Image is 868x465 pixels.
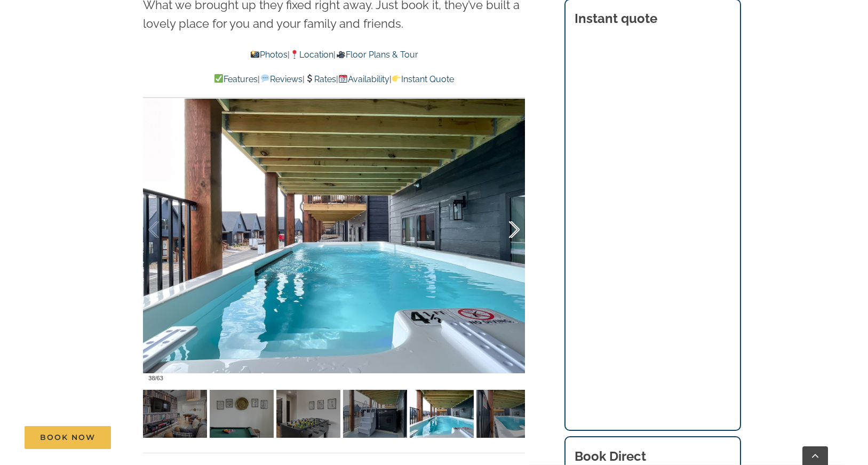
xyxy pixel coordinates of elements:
img: Claymore-Cottage-at-Table-Rock-Lake-Branson-Missouri-1419-scaled.jpg-nggid041807-ngg0dyn-120x90-0... [143,390,207,438]
img: Claymore-Cottage-lake-view-pool-vacation-rental-1150-scaled.jpg-nggid041151-ngg0dyn-120x90-00f0w0... [410,390,474,438]
img: Claymore-Cottage-lake-view-pool-vacation-rental-1149-scaled.jpg-nggid041150-ngg0dyn-120x90-00f0w0... [343,390,407,438]
a: Book Now [25,426,111,449]
p: | | | | [143,73,525,86]
a: Location [290,50,333,60]
a: Instant Quote [392,74,454,84]
span: Book Now [40,433,95,442]
strong: Instant quote [575,11,657,26]
img: 🎥 [337,50,345,59]
img: 👉 [392,74,401,83]
p: | | [143,48,525,62]
img: 📸 [251,50,259,59]
img: Claymore-Cottage-lake-view-pool-vacation-rental-1151-scaled.jpg-nggid041152-ngg0dyn-120x90-00f0w0... [476,390,540,438]
img: 📆 [339,74,347,83]
iframe: Booking/Inquiry Widget [575,40,730,403]
img: 📍 [290,50,299,59]
a: Features [214,74,258,84]
img: 💲 [305,74,314,83]
a: Reviews [260,74,302,84]
a: Rates [305,74,336,84]
img: ✅ [214,74,223,83]
a: Floor Plans & Tour [336,50,418,60]
img: Claymore-Cottage-lake-view-pool-vacation-rental-1130-scaled.jpg-nggid041132-ngg0dyn-120x90-00f0w0... [276,390,340,438]
img: Claymore-Cottage-lake-view-pool-vacation-rental-1135-scaled.jpg-nggid041137-ngg0dyn-120x90-00f0w0... [210,390,274,438]
a: Availability [338,74,389,84]
img: 💬 [261,74,269,83]
a: Photos [250,50,288,60]
b: Book Direct [575,448,646,464]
